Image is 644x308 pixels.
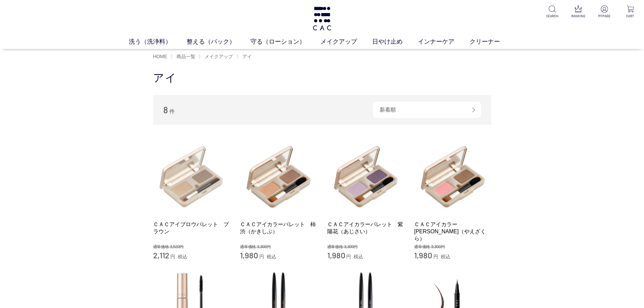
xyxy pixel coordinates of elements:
a: CART [622,5,639,19]
a: ＣＡＣアイカラー[PERSON_NAME]（やえざくら） [414,221,491,242]
img: ＣＡＣアイカラーパレット 紫陽花（あじさい） [327,138,404,215]
a: ＣＡＣアイブロウパレット ブラウン [153,221,230,235]
a: メイクアップ [203,54,233,59]
a: クリーナー [470,37,515,46]
span: 円 [346,254,351,259]
span: 税込 [354,254,363,259]
a: インナーケア [418,37,470,46]
li: 〉 [198,53,235,60]
a: 洗う（洗浄料） [129,37,187,46]
a: HOME [153,54,167,59]
span: 税込 [178,254,187,259]
li: 〉 [236,53,254,60]
div: 新着順 [373,102,481,118]
div: 通常価格 3,520円 [153,244,230,250]
div: 通常価格 3,300円 [327,244,404,250]
p: RANKING [570,14,587,19]
div: 通常価格 3,300円 [240,244,317,250]
span: アイ [242,54,252,59]
a: ＣＡＣアイカラーパレット 紫陽花（あじさい） [327,221,404,235]
a: アイ [241,54,252,59]
img: logo [312,7,332,30]
span: 税込 [441,254,450,259]
span: 円 [170,254,175,259]
a: MYPAGE [596,5,613,19]
a: 守る（ローション） [251,37,320,46]
a: ＣＡＣアイカラーパレット 柿渋（かきしぶ） [240,221,317,235]
a: SEARCH [544,5,560,19]
img: ＣＡＣアイブロウパレット ブラウン [153,138,230,215]
span: 8 [163,104,168,115]
span: 1,980 [414,250,432,260]
a: 整える（パック） [187,37,251,46]
a: 商品一覧 [175,54,195,59]
span: 2,112 [153,250,169,260]
span: 税込 [267,254,276,259]
p: MYPAGE [596,14,613,19]
div: 通常価格 3,300円 [414,244,491,250]
span: 商品一覧 [176,54,195,59]
span: 1,980 [240,250,258,260]
a: メイクアップ [320,37,372,46]
span: 件 [169,109,175,114]
span: 円 [433,254,438,259]
img: ＣＡＣアイカラーパレット 柿渋（かきしぶ） [240,138,317,215]
a: RANKING [570,5,587,19]
span: 円 [259,254,264,259]
span: 1,980 [327,250,345,260]
p: CART [622,14,639,19]
a: 日やけ止め [372,37,418,46]
img: ＣＡＣアイカラーパレット 八重桜（やえざくら） [414,138,491,215]
p: SEARCH [544,14,560,19]
li: 〉 [170,53,197,60]
span: メイクアップ [205,54,233,59]
h1: アイ [153,71,491,85]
